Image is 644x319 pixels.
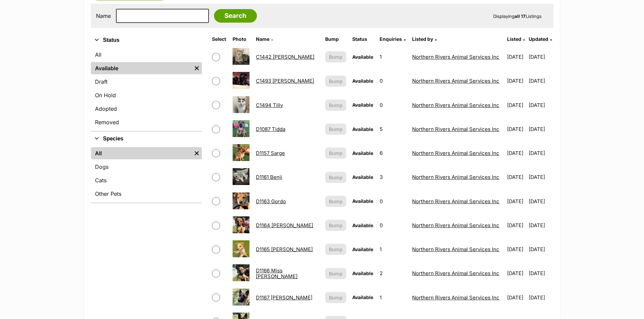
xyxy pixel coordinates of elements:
[329,78,342,85] span: Bump
[230,34,253,45] th: Photo
[209,34,229,45] th: Select
[352,246,373,252] span: Available
[325,124,346,135] button: Bump
[504,214,528,237] td: [DATE]
[412,246,499,252] a: Northern Rivers Animal Services Inc
[352,222,373,228] span: Available
[256,150,285,156] a: D1157 Sarge
[529,165,552,189] td: [DATE]
[493,14,542,19] span: Displaying Listings
[325,220,346,231] button: Bump
[529,94,552,117] td: [DATE]
[380,36,406,42] a: Enquiries
[504,165,528,189] td: [DATE]
[529,141,552,165] td: [DATE]
[529,262,552,285] td: [DATE]
[515,14,526,19] strong: all 17
[504,238,528,261] td: [DATE]
[329,198,342,205] span: Bump
[529,117,552,141] td: [DATE]
[529,214,552,237] td: [DATE]
[377,117,409,141] td: 5
[412,54,499,60] a: Northern Rivers Animal Services Inc
[214,9,257,23] input: Search
[329,150,342,157] span: Bump
[504,190,528,213] td: [DATE]
[325,292,346,303] button: Bump
[352,294,373,300] span: Available
[256,222,313,229] a: D1164 [PERSON_NAME]
[412,198,499,205] a: Northern Rivers Animal Services Inc
[352,126,373,132] span: Available
[329,174,342,181] span: Bump
[91,103,202,115] a: Adopted
[256,36,269,42] span: Name
[377,214,409,237] td: 0
[325,51,346,62] button: Bump
[377,238,409,261] td: 1
[192,147,202,159] a: Remove filter
[350,34,376,45] th: Status
[529,36,552,42] a: Updated
[504,262,528,285] td: [DATE]
[325,268,346,279] button: Bump
[91,89,202,101] a: On Hold
[256,294,312,301] a: D1167 [PERSON_NAME]
[412,36,437,42] a: Listed by
[380,36,402,42] span: translation missing: en.admin.listings.index.attributes.enquiries
[325,172,346,183] button: Bump
[91,76,202,88] a: Draft
[377,45,409,69] td: 1
[377,141,409,165] td: 6
[329,294,342,301] span: Bump
[256,267,297,280] a: D1166 Miss [PERSON_NAME]
[256,54,314,60] a: C1442 [PERSON_NAME]
[504,94,528,117] td: [DATE]
[412,222,499,229] a: Northern Rivers Animal Services Inc
[377,94,409,117] td: 0
[377,286,409,309] td: 1
[91,174,202,186] a: Cats
[412,294,499,301] a: Northern Rivers Animal Services Inc
[192,62,202,74] a: Remove filter
[412,36,433,42] span: Listed by
[412,174,499,180] a: Northern Rivers Animal Services Inc
[329,102,342,109] span: Bump
[256,174,282,180] a: D1161 Benji
[352,150,373,156] span: Available
[256,78,314,84] a: C1493 [PERSON_NAME]
[352,78,373,84] span: Available
[91,146,202,203] div: Species
[325,196,346,207] button: Bump
[504,141,528,165] td: [DATE]
[91,116,202,128] a: Removed
[256,36,273,42] a: Name
[91,62,192,74] a: Available
[352,54,373,60] span: Available
[529,36,548,42] span: Updated
[325,148,346,159] button: Bump
[377,165,409,189] td: 3
[96,13,111,19] label: Name
[256,102,283,108] a: C1494 Tilly
[91,188,202,200] a: Other Pets
[377,190,409,213] td: 0
[91,161,202,173] a: Dogs
[352,270,373,276] span: Available
[507,36,525,42] a: Listed
[377,69,409,92] td: 0
[377,262,409,285] td: 2
[412,270,499,276] a: Northern Rivers Animal Services Inc
[325,100,346,111] button: Bump
[256,198,286,205] a: D1163 Gordo
[91,36,202,45] button: Status
[329,246,342,253] span: Bump
[352,102,373,108] span: Available
[504,117,528,141] td: [DATE]
[329,53,342,60] span: Bump
[325,76,346,87] button: Bump
[323,34,349,45] th: Bump
[412,126,499,132] a: Northern Rivers Animal Services Inc
[529,286,552,309] td: [DATE]
[507,36,521,42] span: Listed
